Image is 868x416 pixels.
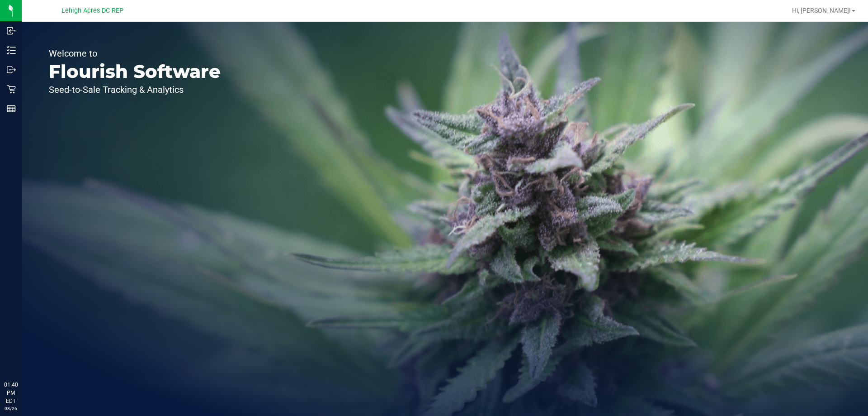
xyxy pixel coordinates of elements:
p: 01:40 PM EDT [4,381,18,405]
inline-svg: Retail [7,85,16,94]
p: Welcome to [49,49,221,58]
inline-svg: Outbound [7,65,16,74]
inline-svg: Inventory [7,46,16,55]
p: 08/26 [4,405,18,412]
iframe: Resource center [9,344,36,371]
span: Hi, [PERSON_NAME]! [792,7,851,14]
inline-svg: Reports [7,104,16,113]
inline-svg: Inbound [7,26,16,35]
p: Flourish Software [49,62,221,81]
p: Seed-to-Sale Tracking & Analytics [49,85,221,94]
span: Lehigh Acres DC REP [61,7,123,14]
